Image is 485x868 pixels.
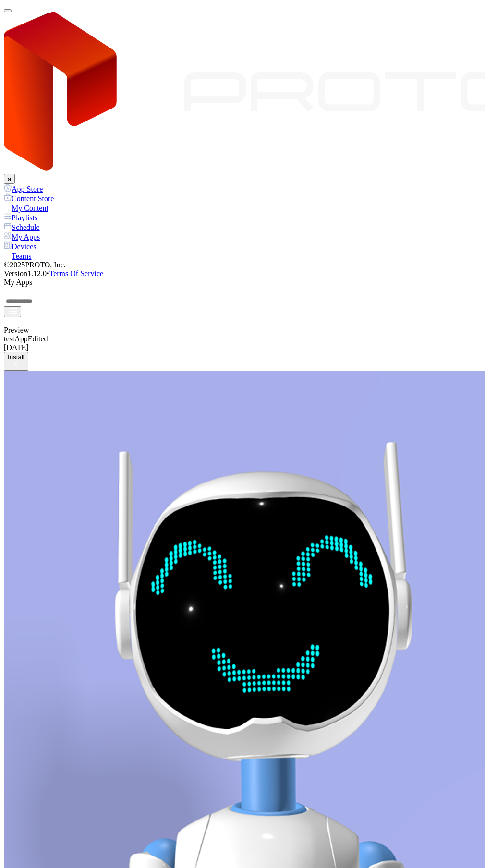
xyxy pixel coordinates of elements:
[4,251,481,261] a: Teams
[4,261,481,269] div: © 2025 PROTO, Inc.
[4,232,481,241] a: My Apps
[4,184,481,193] a: App Store
[4,203,481,213] a: My Content
[4,222,481,232] a: Schedule
[4,269,49,277] span: Version 1.12.0 •
[4,213,481,222] a: Playlists
[4,278,481,287] div: My Apps
[8,353,24,361] div: Install
[49,269,104,277] a: Terms Of Service
[4,335,481,343] div: testAppEdited
[4,193,481,203] a: Content Store
[4,174,15,184] button: a
[4,352,28,371] button: Install
[4,343,481,352] div: [DATE]
[4,326,481,335] div: Preview
[4,241,481,251] a: Devices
